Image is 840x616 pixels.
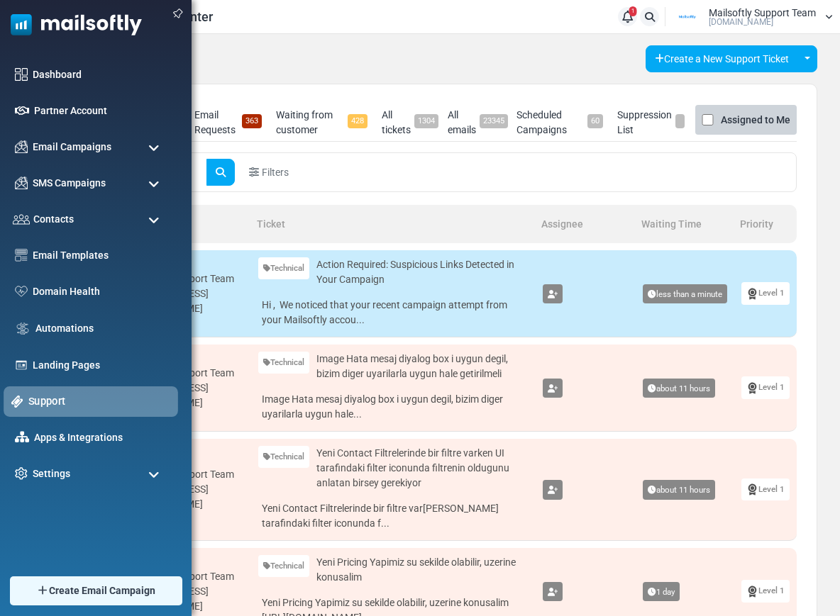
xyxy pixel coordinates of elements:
a: Email Requests363 [191,104,265,141]
a: Image Hata mesaj diyalog box i uygun degil, bizim diger uyarilarla uygun hale... [258,388,529,424]
img: landing_pages.svg [15,359,28,371]
a: Create a New Support Ticket [646,45,798,72]
span: Yeni Contact Filtrelerinde bir filtre varken UI tarafindaki filter iconunda filtrenin oldugunu an... [316,446,529,491]
span: less than a minute [643,284,727,304]
span: Create Email Campaign [49,583,155,598]
span: Mailsoftly Support Team [709,8,816,18]
a: Hi , We noticed that your recent campaign attempt from your Mailsoftly accou... [258,294,529,330]
a: Dashboard [33,67,167,82]
span: Email Campaigns [33,140,111,155]
a: Level 1 [741,376,790,398]
a: Level 1 [741,580,790,602]
span: about 11 hours [643,379,715,398]
span: Filters [262,165,289,180]
span: Settings [33,466,70,481]
img: contacts-icon.svg [13,214,30,224]
img: domain-health-icon.svg [15,286,28,297]
span: 428 [348,114,367,128]
a: Technical [258,352,309,374]
th: Waiting Time [636,205,734,243]
span: [DOMAIN_NAME] [709,18,773,26]
span: Contacts [33,212,74,227]
span: 23345 [480,114,508,128]
span: 1 [629,6,637,16]
a: Suppression List [614,104,688,141]
img: support-icon-active.svg [11,396,23,408]
img: User Logo [670,6,705,28]
a: Domain Health [33,284,167,299]
a: Apps & Integrations [34,430,167,445]
th: Assignee [536,205,636,243]
span: Image Hata mesaj diyalog box i uygun degil, bizim diger uyarilarla uygun hale getirilmeli [316,352,529,381]
img: campaigns-icon.png [15,177,28,189]
a: Support [28,393,170,409]
th: Priority [734,205,797,243]
a: Level 1 [741,282,790,304]
a: User Logo Mailsoftly Support Team [DOMAIN_NAME] [670,6,833,28]
img: email-templates-icon.svg [15,249,28,262]
span: SMS Campaigns [33,176,106,191]
img: workflow.svg [15,320,31,337]
img: settings-icon.svg [15,467,28,480]
a: 1 [618,7,637,26]
a: Waiting from customer428 [272,104,372,141]
a: Yeni Contact Filtrelerinde bir filtre var[PERSON_NAME] tarafindaki filter iconunda f... [258,498,529,533]
a: Landing Pages [33,358,167,373]
img: dashboard-icon.svg [15,68,28,81]
a: Email Templates [33,248,167,263]
a: Partner Account [34,103,167,118]
label: Assigned to Me [721,111,790,128]
img: campaigns-icon.png [15,140,28,153]
span: 60 [587,114,603,128]
a: Technical [258,257,309,279]
span: 363 [242,114,262,128]
span: Yeni Pricing Yapimiz su sekilde olabilir, uzerine konusalim [316,555,529,585]
span: 1 day [643,582,680,602]
a: Technical [258,555,309,577]
span: Action Required: Suspicious Links Detected in Your Campaign [316,257,529,287]
a: Automations [35,321,167,336]
span: 1304 [414,114,438,128]
a: Level 1 [741,478,790,500]
a: All tickets1304 [378,104,437,141]
th: Ticket [251,205,536,243]
span: about 11 hours [643,480,715,500]
a: All emails23345 [444,104,505,141]
a: Technical [258,446,309,468]
a: Scheduled Campaigns60 [513,104,607,141]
